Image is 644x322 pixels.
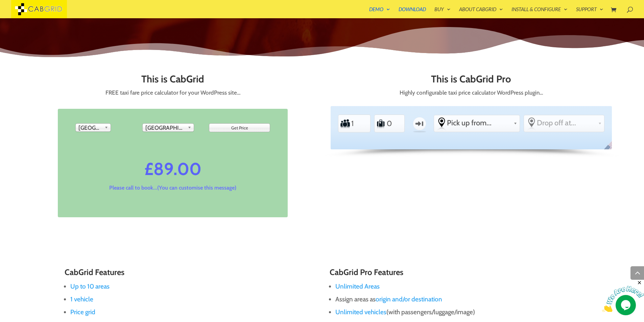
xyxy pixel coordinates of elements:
[335,308,386,316] a: Unlimited vehicles
[602,280,644,312] iframe: chat widget
[335,306,579,319] li: (with passengers/luggage/image)
[70,295,93,303] a: 1 vehicle
[78,124,102,132] span: [GEOGRAPHIC_DATA]
[434,115,520,130] div: Select the place the starting address falls within
[32,88,313,98] p: FREE taxi fare price calculator for your WordPress site…
[335,293,579,306] li: Assign areas as
[144,158,153,180] i: £
[65,268,314,280] h3: CabGrid Features
[376,295,442,303] a: origin and/or destination
[511,7,568,18] a: Install & Configure
[335,282,380,290] a: Unlimited Areas
[386,116,402,131] input: Number of Suitcases
[459,7,503,18] a: About CabGrid
[447,118,511,127] span: Pick up from...
[32,74,313,88] h2: This is CabGrid
[434,7,451,18] a: Buy
[142,123,194,132] div: Drop off
[410,114,429,133] label: One-way
[75,123,111,132] div: Pick up
[340,116,351,131] label: Number of Passengers
[153,158,201,180] i: 89.00
[209,123,270,132] input: Get Price
[351,116,367,131] input: Number of Passengers
[369,7,390,18] a: Demo
[331,88,612,98] p: Highly configurable taxi price calculator WordPress plugin…
[537,118,595,127] span: Drop off at...
[331,74,612,88] h2: This is CabGrid Pro
[70,308,95,316] a: Price grid
[70,282,110,290] a: Up to 10 areas
[576,7,603,18] a: Support
[75,184,271,192] p: Please call to book...(You can customise this message)
[330,268,579,280] h3: CabGrid Pro Features
[145,124,185,132] span: [GEOGRAPHIC_DATA]
[11,5,67,12] a: CabGrid Taxi Plugin
[524,115,604,130] div: Select the place the destination address is within
[376,116,386,131] label: Number of Suitcases
[603,141,617,155] span: English
[399,7,426,18] a: Download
